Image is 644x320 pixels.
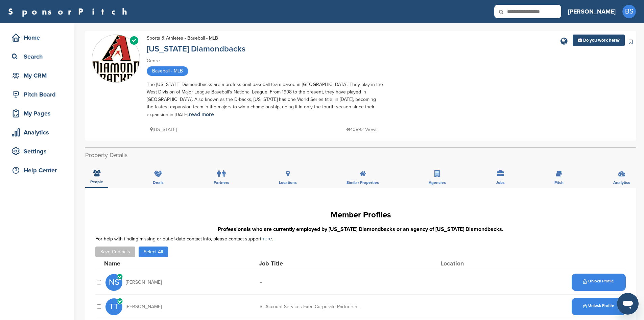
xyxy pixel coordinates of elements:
[10,145,68,157] div: Settings
[7,106,68,121] a: My Pages
[147,66,188,76] span: Baseball - MLB
[7,87,68,102] a: Pitch Board
[259,260,360,266] div: Job Title
[7,30,68,45] a: Home
[153,180,164,185] span: Deals
[583,303,614,308] span: Unlock Profile
[104,260,178,266] div: Name
[260,304,361,309] div: Sr Account Services Exec Corporate Partnerships
[95,225,626,233] h3: Professionals who are currently employed by [US_STATE] Diamondbacks or an agency of [US_STATE] Di...
[95,209,626,221] h1: Member Profiles
[10,31,68,44] div: Home
[147,81,383,119] div: The [US_STATE] Diamondbacks are a professional baseball team based in [GEOGRAPHIC_DATA]. They pla...
[10,164,68,176] div: Help Center
[147,35,218,42] div: Sports & Athletes - Baseball - MLB
[7,68,68,83] a: My CRM
[105,270,626,294] a: NS [PERSON_NAME] -- Unlock Profile
[147,57,383,65] div: Genre
[7,144,68,159] a: Settings
[7,125,68,140] a: Analytics
[429,180,446,185] span: Agencies
[105,298,122,315] span: TT
[583,279,614,284] span: Unlock Profile
[568,7,616,16] h3: [PERSON_NAME]
[8,7,132,16] a: SponsorPitch
[105,295,626,319] a: TT [PERSON_NAME] Sr Account Services Exec Corporate Partnerships Unlock Profile
[279,180,297,185] span: Locations
[573,35,625,46] a: Do you work here?
[261,235,272,242] a: here
[10,88,68,101] div: Pitch Board
[139,247,168,257] button: Select All
[617,293,639,315] iframe: Button to launch messaging window
[496,180,505,185] span: Jobs
[613,180,630,185] span: Analytics
[440,260,491,266] div: Location
[568,4,616,19] a: [PERSON_NAME]
[10,50,68,63] div: Search
[126,304,162,309] span: [PERSON_NAME]
[95,236,626,241] div: For help with finding missing or out-of-date contact info, please contact support .
[583,38,620,43] span: Do you work here?
[189,111,214,118] a: read more
[347,180,379,185] span: Similar Properties
[7,163,68,178] a: Help Center
[105,274,122,291] span: NS
[126,280,162,285] span: [PERSON_NAME]
[95,247,135,257] button: Save Contacts
[7,49,68,64] a: Search
[554,180,564,185] span: Pitch
[85,151,636,160] h2: Property Details
[10,126,68,138] div: Analytics
[150,125,177,134] p: [US_STATE]
[214,180,229,185] span: Partners
[90,180,103,184] span: People
[10,69,68,82] div: My CRM
[10,107,68,120] div: My Pages
[622,5,636,18] span: BS
[147,44,245,54] a: [US_STATE] Diamondbacks
[346,125,378,134] p: 10892 Views
[92,35,140,86] img: Sponsorpitch & Arizona Diamondbacks
[260,280,361,285] div: --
